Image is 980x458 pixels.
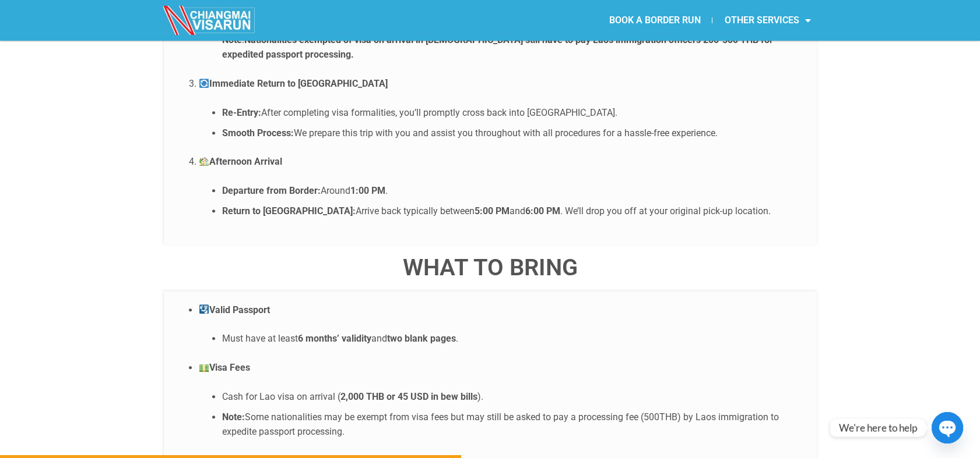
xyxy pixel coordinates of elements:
[164,256,817,279] h4: What to Bring
[340,391,477,402] strong: 2,000 THB or 45 USD in bew bills
[199,157,209,166] img: 🏡
[387,333,456,344] strong: two blank pages
[712,7,822,34] a: OTHER SERVICES
[475,205,510,216] strong: 5:00 PM
[199,156,282,167] strong: Afternoon Arrival
[597,7,712,34] a: BOOK A BORDER RUN
[222,127,294,139] strong: Smooth Process:
[222,34,242,45] strong: Note
[222,410,805,439] li: Some nationalities may be exempt from visa fees but may still be asked to pay a processing fee (5...
[222,411,245,423] strong: Note:
[222,105,805,120] li: After completing visa formalities, you’ll promptly cross back into [GEOGRAPHIC_DATA].
[222,185,321,196] strong: Departure from Border:
[222,389,805,404] li: Cash for Lao visa on arrival ( ).
[199,304,270,315] strong: Valid Passport
[222,107,261,118] strong: Re-Entry:
[350,185,385,196] strong: 1:00 PM
[525,205,560,216] strong: 6:00 PM
[199,362,250,373] strong: Visa Fees
[222,204,805,219] li: Arrive back typically between and . We’ll drop you off at your original pick-up location.
[490,7,822,34] nav: Menu
[222,331,805,346] li: Must have at least and .
[222,205,356,216] strong: Return to [GEOGRAPHIC_DATA]:
[222,183,805,198] li: Around .
[199,78,388,89] strong: Immediate Return to [GEOGRAPHIC_DATA]
[199,79,209,88] img: 🔄
[199,304,209,314] img: 🛂
[199,363,209,372] img: 💵
[222,126,805,141] li: We prepare this trip with you and assist you throughout with all procedures for a hassle-free exp...
[298,333,371,344] strong: 6 months’ validity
